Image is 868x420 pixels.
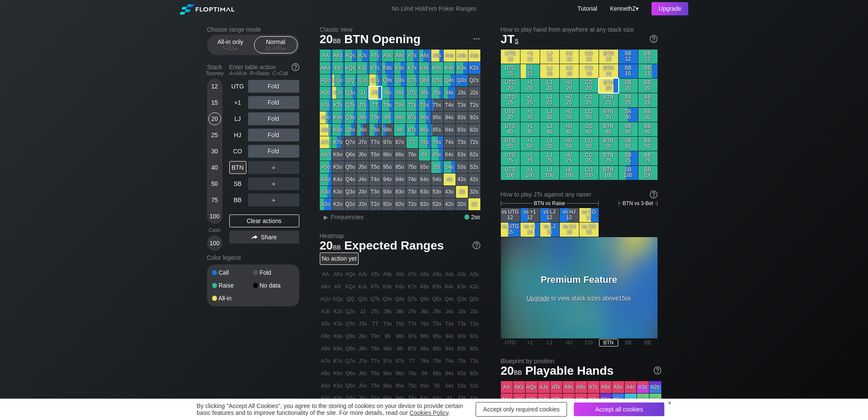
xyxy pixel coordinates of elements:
[229,80,246,93] div: UTG
[357,186,369,198] div: J3o
[256,37,295,53] div: Normal
[357,173,369,185] div: J4o
[579,137,599,151] div: CO 50
[229,161,246,174] div: BTN
[332,136,344,148] div: K7o
[431,50,443,62] div: A5s
[599,166,618,180] div: BTN 100
[345,198,357,210] div: Q2o
[345,124,357,136] div: Q8o
[619,137,638,151] div: SB 50
[419,74,431,86] div: Q6s
[357,74,369,86] div: QJs
[406,149,418,161] div: 76o
[431,186,443,198] div: 53o
[608,4,640,13] div: ▾
[520,122,540,136] div: +1 40
[578,5,597,12] a: Tutorial
[599,122,618,136] div: BTN 40
[419,136,431,148] div: 76s
[431,173,443,185] div: 54o
[619,64,638,78] div: SB 15
[332,87,344,99] div: KJo
[638,166,658,180] div: BB 100
[320,173,332,185] div: A4o
[456,173,468,185] div: 43s
[560,64,579,78] div: HJ 15
[599,137,618,151] div: BTN 50
[406,136,418,148] div: 77
[444,161,456,173] div: 54s
[207,26,299,33] h2: Choose range mode
[212,270,253,276] div: Call
[406,161,418,173] div: 75o
[579,166,599,180] div: CO 100
[248,80,299,93] div: Fold
[619,166,638,180] div: SB 100
[320,99,332,111] div: ATo
[456,124,468,136] div: 83s
[574,402,664,416] div: Accept all cookies
[540,166,559,180] div: LJ 100
[540,93,559,107] div: LJ 25
[406,87,418,99] div: J7s
[369,74,381,86] div: QTs
[212,295,253,301] div: All-in
[406,74,418,86] div: Q7s
[382,149,394,161] div: 96o
[345,112,357,123] div: Q9o
[208,194,221,206] div: 75
[320,87,332,99] div: AJo
[444,149,456,161] div: 64s
[501,50,520,64] div: UTG 12
[444,62,456,74] div: K4s
[579,122,599,136] div: CO 40
[431,112,443,123] div: 95s
[419,62,431,74] div: K6s
[208,96,221,109] div: 15
[406,62,418,74] div: K7s
[382,136,394,148] div: 97o
[345,161,357,173] div: Q5o
[540,108,559,122] div: LJ 30
[343,33,422,47] span: BTN Opening
[208,210,221,223] div: 100
[476,402,567,417] div: Accept only required cookies
[248,161,299,174] div: ＋
[345,87,357,99] div: QJo
[394,173,406,185] div: 84o
[208,112,221,125] div: 20
[456,62,468,74] div: K3s
[540,122,559,136] div: LJ 40
[431,136,443,148] div: 75s
[382,62,394,74] div: K9s
[382,186,394,198] div: 93o
[229,129,246,141] div: HJ
[394,161,406,173] div: 85o
[501,32,519,46] span: JT
[501,108,520,122] div: UTG 30
[610,5,636,12] span: KennethZ
[229,70,299,76] div: A=All-in R=Raise C=Call
[468,186,480,198] div: 32s
[468,136,480,148] div: 72s
[456,112,468,123] div: 93s
[248,129,299,141] div: Fold
[560,108,579,122] div: HJ 30
[501,79,520,93] div: UTG 20
[394,124,406,136] div: 88
[444,124,456,136] div: 84s
[345,149,357,161] div: Q6o
[382,124,394,136] div: 98o
[345,74,357,86] div: QQ
[619,108,638,122] div: SB 30
[291,62,300,72] img: help.32db89a4.svg
[599,108,618,122] div: BTN 30
[320,112,332,123] div: A9o
[332,186,344,198] div: K3o
[213,45,248,51] div: 5 – 12
[406,50,418,62] div: A7s
[319,33,342,47] span: 20
[456,161,468,173] div: 53s
[501,93,520,107] div: UTG 25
